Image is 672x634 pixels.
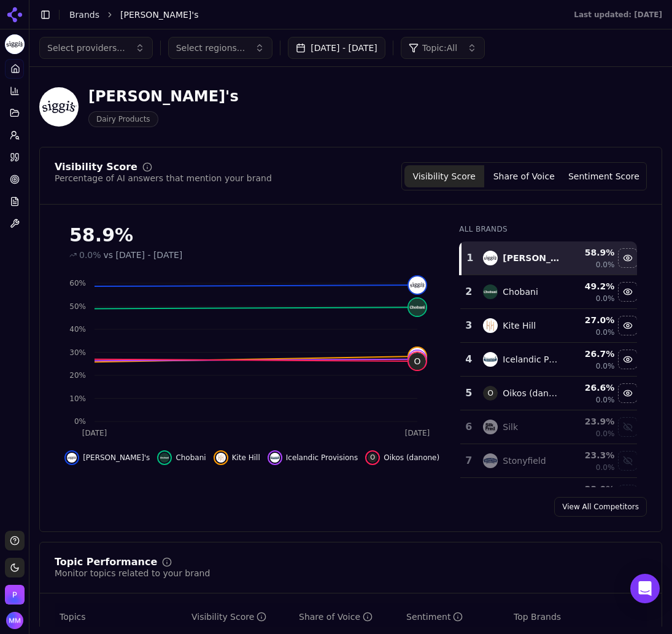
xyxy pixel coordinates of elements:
div: 23.9 % [570,415,614,428]
div: 2 [465,284,471,299]
button: Open user button [6,612,23,629]
span: 0.0% [596,429,615,439]
img: siggi's [409,276,426,294]
span: 0.0% [596,294,615,303]
a: Brands [69,10,99,20]
span: Kite Hill [232,453,260,463]
div: 3 [465,318,471,333]
nav: breadcrumb [69,9,549,21]
img: silk [483,420,498,434]
tr: 23.0%Show forager project data [460,478,638,512]
button: Hide kite hill data [618,316,638,335]
img: Siggi's [39,87,79,127]
div: 7 [465,453,471,468]
button: Hide kite hill data [214,450,260,465]
span: Oikos (danone) [384,453,439,463]
div: 6 [465,420,471,434]
div: 4 [465,352,471,367]
span: 0.0% [596,463,615,472]
div: [PERSON_NAME]'s [88,87,239,106]
button: [DATE] - [DATE] [288,37,385,59]
tr: 5OOikos (danone)26.6%0.0%Hide oikos (danone) data [460,377,638,410]
span: [PERSON_NAME]'s [83,453,150,463]
div: v 4.0.25 [34,20,60,29]
div: Topic Performance [55,557,157,567]
div: Sentiment [406,611,463,623]
span: Chobani [176,453,206,463]
button: Show silk data [618,417,638,437]
span: 0.0% [596,361,615,371]
img: kite hill [216,453,226,463]
span: Dairy Products [88,111,158,127]
tspan: 10% [69,394,86,403]
img: icelandic provisions [409,351,426,368]
span: Icelandic Provisions [286,453,358,463]
img: website_grey.svg [20,32,29,42]
img: icelandic provisions [483,352,498,367]
button: Hide oikos (danone) data [618,383,638,403]
img: chobani [483,284,498,299]
span: O [409,353,426,370]
div: Domain: [URL] [32,32,87,42]
tspan: 0% [74,417,86,426]
tspan: [DATE] [82,429,107,437]
button: Hide icelandic provisions data [618,350,638,369]
button: Sentiment Score [564,165,644,187]
tr: 3kite hillKite Hill27.0%0.0%Hide kite hill data [460,309,638,343]
div: Oikos (danone) [503,387,560,399]
img: chobani [160,453,169,463]
button: Hide chobani data [157,450,206,465]
span: Select providers... [47,42,125,54]
div: 26.6 % [570,382,614,394]
img: chobani [409,299,426,316]
div: Last updated: [DATE] [574,10,662,20]
th: visibilityScore [187,603,294,631]
span: 0.0% [596,260,615,270]
div: All Brands [459,224,637,234]
div: 23.0 % [570,483,614,495]
div: Icelandic Provisions [503,353,560,366]
button: Hide icelandic provisions data [268,450,358,465]
th: Top Brands [509,603,647,631]
th: sentiment [401,603,509,631]
div: 1 [466,251,471,265]
img: logo_orange.svg [20,20,29,29]
tspan: 60% [69,279,86,288]
tspan: 50% [69,302,86,311]
button: Share of Voice [484,165,564,187]
button: Hide siggi's data [64,450,150,465]
img: Molly McLay [6,612,23,629]
div: Open Intercom Messenger [630,574,660,603]
th: shareOfVoice [294,603,401,631]
span: 0.0% [596,327,615,337]
div: 49.2 % [570,280,614,292]
img: Perrill [5,585,25,605]
tr: 4icelandic provisionsIcelandic Provisions26.7%0.0%Hide icelandic provisions data [460,343,638,377]
button: Visibility Score [404,165,484,187]
span: 0.0% [596,395,615,405]
img: stonyfield [483,453,498,468]
div: Percentage of AI answers that mention your brand [55,172,272,184]
tr: 7stonyfieldStonyfield23.3%0.0%Show stonyfield data [460,444,638,478]
span: Topic: All [422,42,457,54]
div: Visibility Score [191,611,266,623]
div: Monitor topics related to your brand [55,567,210,579]
div: 27.0 % [570,314,614,326]
img: siggi's [483,251,498,265]
div: Share of Voice [299,611,373,623]
button: Hide siggi's data [618,248,638,268]
img: tab_keywords_by_traffic_grey.svg [122,71,132,81]
span: 0.0% [79,249,101,261]
button: Show forager project data [618,485,638,504]
img: tab_domain_overview_orange.svg [33,71,43,81]
button: Hide oikos (danone) data [365,450,439,465]
div: [PERSON_NAME]'s [503,252,560,264]
div: 58.9% [69,224,434,246]
span: Topics [60,611,86,623]
tspan: 30% [69,348,86,357]
div: 5 [465,386,471,401]
span: Select regions... [176,42,245,54]
span: Top Brands [514,611,561,623]
tspan: 40% [69,325,86,334]
th: Topics [55,603,187,631]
